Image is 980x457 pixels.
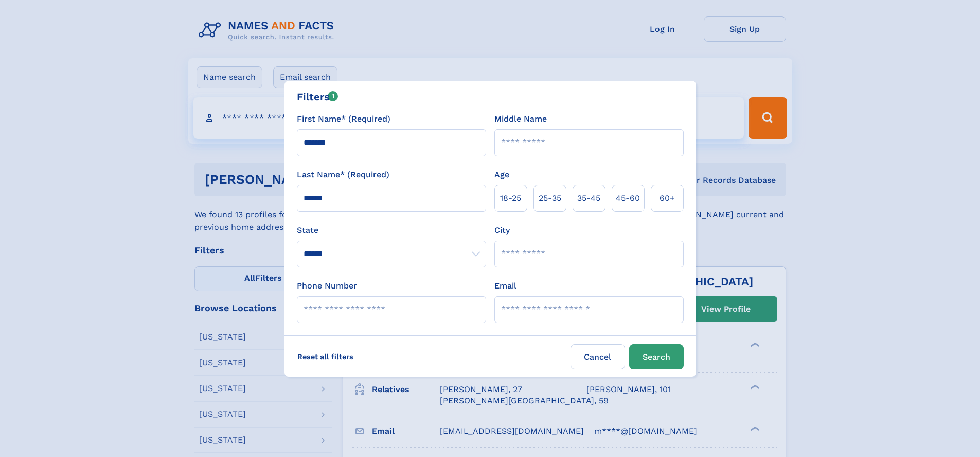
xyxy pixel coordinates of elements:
[297,113,390,125] label: First Name* (Required)
[629,344,684,369] button: Search
[660,192,675,205] span: 60+
[297,224,486,236] label: State
[571,344,625,369] label: Cancel
[494,113,547,125] label: Middle Name
[539,192,561,205] span: 25‑35
[291,344,360,369] label: Reset all filters
[297,89,338,105] div: Filters
[494,224,510,236] label: City
[297,168,389,181] label: Last Name* (Required)
[297,280,357,292] label: Phone Number
[577,192,600,205] span: 35‑45
[500,192,521,205] span: 18‑25
[616,192,640,205] span: 45‑60
[494,280,516,292] label: Email
[494,168,509,181] label: Age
